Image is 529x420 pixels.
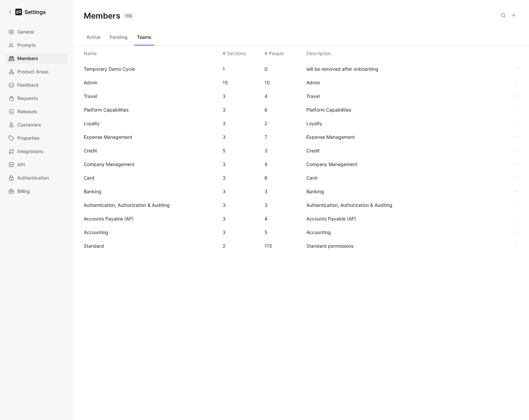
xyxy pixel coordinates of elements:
div: 3 [223,106,226,114]
h1: Settings [25,8,46,16]
span: Banking [84,189,101,194]
span: Company Management [84,161,135,167]
span: Accounting [84,229,108,235]
div: 6 [264,174,267,182]
span: Accounts Payable (AP) [84,216,134,221]
span: Admin [84,80,97,85]
a: Integrations [5,146,68,157]
div: Expense Management37Expense Management [78,130,524,144]
div: Card36Card [78,171,524,185]
div: 3 [223,160,226,168]
span: Customers [17,121,41,129]
a: Members [5,53,68,64]
div: # People [264,49,284,57]
div: 2 [223,242,225,250]
div: 3 [223,92,226,100]
span: Billing [17,187,30,195]
a: Billing [5,186,68,197]
div: 3 [223,201,226,209]
h1: Members [84,11,134,21]
div: Description [306,49,331,57]
span: Authentication [17,174,49,182]
div: 3 [264,147,267,155]
span: Feedback [17,81,39,89]
span: Product Areas [17,68,49,76]
div: 3 [223,188,226,196]
span: Loyalty [306,120,506,127]
span: Company Management [306,160,506,168]
div: 3 [223,228,226,236]
a: Customers [5,120,68,130]
a: Feedback [5,80,68,90]
div: 5 [264,228,267,236]
div: 3 [264,201,267,209]
span: Members [17,54,38,62]
span: API [17,161,25,169]
span: Expense Management [84,134,132,140]
span: Card [306,174,506,182]
span: Authentication, Authorization & Auditing [306,201,506,209]
div: 5 [223,147,226,155]
a: Properties [5,133,68,143]
div: 115 [264,242,272,250]
a: Releases [5,106,68,117]
div: Travel34Travel [78,89,524,103]
span: Properties [17,134,40,142]
div: 186 [124,13,134,19]
a: Settings [5,5,49,19]
a: General [5,27,68,37]
div: 10 [264,79,270,87]
span: Banking [306,188,506,196]
div: 4 [264,215,267,223]
div: 6 [264,106,267,114]
div: Standard2115Standard permissions [78,239,524,253]
button: Teams [134,32,154,42]
a: Requests [5,93,68,104]
div: Credit53Credit [78,144,524,157]
span: Platform Capabilities [84,107,129,113]
div: 3 [223,120,226,127]
div: 3 [264,188,267,196]
div: 7 [264,133,267,141]
div: 3 [223,133,226,141]
span: Admin [306,79,506,87]
div: Accounts Payable (AP)34Accounts Payable (AP) [78,212,524,225]
span: Credit [306,147,506,155]
span: Standard [84,243,104,249]
span: General [17,28,34,36]
div: Company Management34Company Management [78,157,524,171]
div: 2 [264,120,267,127]
a: Authentication [5,173,68,183]
div: 4 [264,160,267,168]
span: Accounts Payable (AP) [306,215,506,223]
button: Pending [107,32,130,42]
div: 0 [264,65,267,73]
span: Prompts [17,41,36,49]
div: 15 [223,79,228,87]
span: Travel [306,92,506,100]
a: API [5,159,68,170]
div: 4 [264,92,267,100]
button: Active [84,32,103,42]
div: 1 [223,65,225,73]
div: Name [84,49,97,57]
div: # Sections [223,49,246,57]
div: Accounting35Accounting [78,225,524,239]
span: Standard permissions [306,242,506,250]
span: Releases [17,108,37,116]
span: will be removed after onboarding [306,65,506,73]
div: 3 [223,174,226,182]
span: Platform Capabilities [306,106,506,114]
span: Authentication, Authorization & Auditing [84,202,170,208]
div: Loyalty32Loyalty [78,117,524,130]
span: Accounting [306,228,506,236]
span: Card [84,175,94,181]
span: Travel [84,93,97,99]
span: Expense Management [306,133,506,141]
span: Loyalty [84,121,100,126]
span: Requests [17,94,38,102]
div: 3 [223,215,226,223]
span: Credit [84,148,97,153]
div: Temporary Demo Cycle10will be removed after onboarding [78,62,524,76]
a: Prompts [5,40,68,50]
